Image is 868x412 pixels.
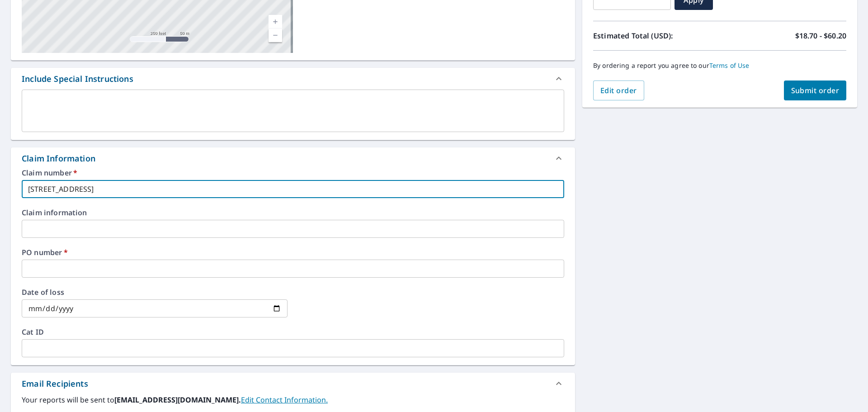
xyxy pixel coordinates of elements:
[11,373,575,394] div: Email Recipients
[22,394,564,405] label: Your reports will be sent to
[241,395,328,405] a: EditContactInfo
[593,30,720,41] p: Estimated Total (USD):
[709,61,750,70] a: Terms of Use
[269,15,282,28] a: Current Level 17, Zoom In
[114,395,241,405] b: [EMAIL_ADDRESS][DOMAIN_NAME].
[11,147,575,169] div: Claim Information
[22,289,288,296] label: Date of loss
[22,169,564,176] label: Claim number
[22,249,564,256] label: PO number
[600,85,637,95] span: Edit order
[795,30,846,41] p: $18.70 - $60.20
[593,62,846,70] p: By ordering a report you agree to our
[22,152,95,165] div: Claim Information
[784,81,847,100] button: Submit order
[791,85,840,95] span: Submit order
[269,28,282,42] a: Current Level 17, Zoom Out
[22,209,564,216] label: Claim information
[22,378,88,390] div: Email Recipients
[22,328,564,336] label: Cat ID
[22,73,133,85] div: Include Special Instructions
[11,68,575,90] div: Include Special Instructions
[593,81,644,100] button: Edit order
